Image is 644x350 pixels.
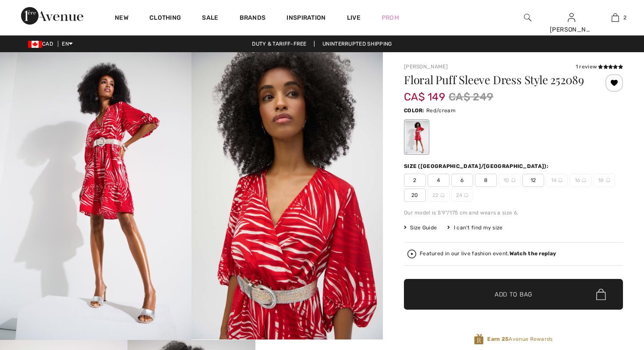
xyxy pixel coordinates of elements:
[606,178,610,182] img: ring-m.svg
[474,333,484,345] img: Avenue Rewards
[582,178,586,182] img: ring-m.svg
[420,251,556,257] div: Featured in our live fashion event.
[404,224,437,232] span: Size Guide
[62,41,73,47] span: EN
[451,174,473,187] span: 6
[546,174,568,187] span: 14
[405,121,428,154] div: Red/cream
[499,174,520,187] span: 10
[511,178,516,182] img: ring-m.svg
[240,14,266,23] a: Brands
[475,174,497,187] span: 8
[28,41,57,47] span: CAD
[404,107,425,114] span: Color:
[522,174,544,187] span: 12
[428,189,449,202] span: 22
[495,290,532,299] span: Add to Bag
[191,52,383,339] img: Floral Puff Sleeve Dress Style 252089. 2
[568,13,575,21] a: Sign In
[570,174,591,187] span: 16
[623,14,626,21] span: 2
[440,193,445,197] img: ring-m.svg
[426,107,456,114] span: Red/cream
[594,12,637,23] a: 2
[115,14,128,23] a: New
[404,64,448,70] a: [PERSON_NAME]
[428,174,449,187] span: 4
[576,63,623,71] div: 1 review
[447,224,502,232] div: I can't find my size
[28,41,42,48] img: Canadian Dollar
[404,174,426,187] span: 2
[404,209,623,217] div: Our model is 5'9"/175 cm and wears a size 6.
[404,162,550,170] div: Size ([GEOGRAPHIC_DATA]/[GEOGRAPHIC_DATA]):
[550,25,593,34] div: [PERSON_NAME]
[451,189,473,202] span: 24
[464,193,468,197] img: ring-m.svg
[404,189,426,202] span: 20
[612,12,619,23] img: My Bag
[287,14,326,23] span: Inspiration
[487,336,509,342] strong: Earn 25
[407,250,416,258] img: Watch the replay
[21,7,83,25] img: 1ère Avenue
[347,13,361,22] a: Live
[510,250,556,257] strong: Watch the replay
[404,82,445,103] span: CA$ 149
[149,14,181,23] a: Clothing
[558,178,563,182] img: ring-m.svg
[202,14,218,23] a: Sale
[382,13,399,22] a: Prom
[404,74,587,86] h1: Floral Puff Sleeve Dress Style 252089
[593,174,615,187] span: 18
[487,335,552,343] span: Avenue Rewards
[568,12,575,23] img: My Info
[404,279,623,310] button: Add to Bag
[449,89,493,105] span: CA$ 249
[524,12,531,23] img: search the website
